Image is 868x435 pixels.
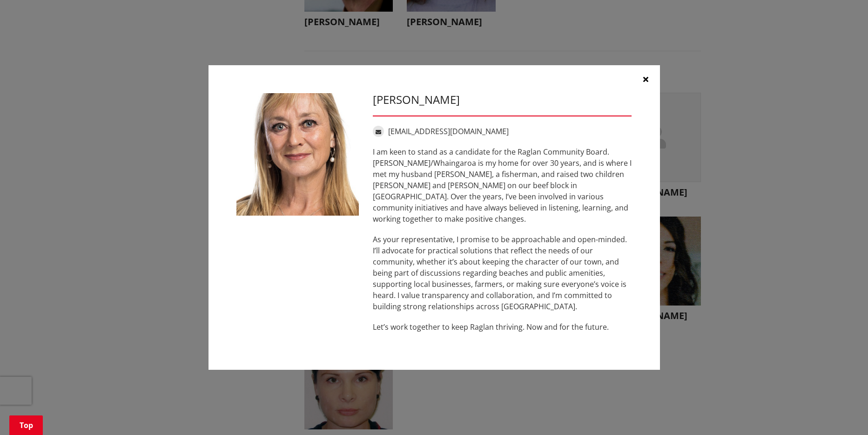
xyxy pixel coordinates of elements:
a: [EMAIL_ADDRESS][DOMAIN_NAME] [388,126,509,136]
a: Top [9,415,43,435]
p: Let’s work together to keep Raglan thriving. Now and for the future. [373,321,632,333]
iframe: Messenger Launcher [825,396,859,429]
h3: [PERSON_NAME] [373,93,632,107]
p: I am keen to stand as a candidate for the Raglan Community Board. [PERSON_NAME]/Whaingaroa is my ... [373,146,632,224]
img: WO-W-WH__LABOYRIE_N__XTjB5 [236,93,359,216]
p: As your representative, I promise to be approachable and open-minded. I’ll advocate for practical... [373,234,632,312]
